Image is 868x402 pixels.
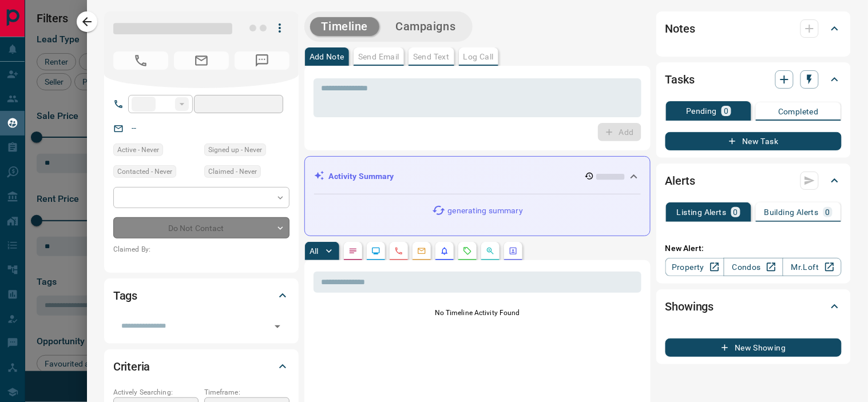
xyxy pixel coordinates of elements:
[665,297,714,316] h2: Showings
[113,387,199,397] p: Actively Searching:
[208,166,257,177] span: Claimed - Never
[778,108,819,116] p: Completed
[417,246,426,256] svg: Emails
[724,107,728,115] p: 0
[686,107,717,115] p: Pending
[486,246,495,256] svg: Opportunities
[665,15,842,42] div: Notes
[665,293,842,320] div: Showings
[310,247,319,255] p: All
[394,246,403,256] svg: Calls
[665,172,695,190] h2: Alerts
[384,17,467,36] button: Campaigns
[371,246,381,256] svg: Lead Browsing Activity
[204,387,290,397] p: Timeframe:
[509,246,518,256] svg: Agent Actions
[665,242,842,254] p: New Alert:
[113,282,290,309] div: Tags
[665,132,842,150] button: New Task
[269,319,286,335] button: Open
[113,353,290,380] div: Criteria
[463,246,472,256] svg: Requests
[677,208,727,216] p: Listing Alerts
[117,144,159,156] span: Active - Never
[724,258,783,276] a: Condos
[734,208,738,216] p: 0
[132,124,136,133] a: --
[113,51,168,70] span: No Number
[314,308,641,318] p: No Timeline Activity Found
[440,246,449,256] svg: Listing Alerts
[329,170,394,182] p: Activity Summary
[113,357,150,376] h2: Criteria
[113,244,290,254] p: Claimed By:
[310,17,380,36] button: Timeline
[314,166,641,187] div: Activity Summary
[665,19,695,38] h2: Notes
[113,217,290,238] div: Do Not Contact
[783,258,842,276] a: Mr.Loft
[235,51,290,70] span: No Number
[348,246,358,256] svg: Notes
[665,258,724,276] a: Property
[826,208,830,216] p: 0
[448,205,523,217] p: generating summary
[174,51,229,70] span: No Email
[665,66,842,93] div: Tasks
[113,286,137,305] h2: Tags
[665,70,695,89] h2: Tasks
[117,166,172,177] span: Contacted - Never
[764,208,819,216] p: Building Alerts
[208,144,262,156] span: Signed up - Never
[310,53,344,61] p: Add Note
[665,167,842,194] div: Alerts
[665,339,842,357] button: New Showing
